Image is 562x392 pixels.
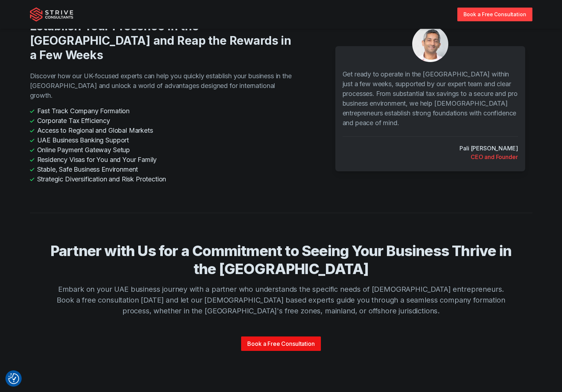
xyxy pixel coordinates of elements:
[50,284,512,316] p: Embark on your UAE business journey with a partner who understands the specific needs of [DEMOGRA...
[412,26,448,62] img: Pali Banwait, CEO, Strive Consultants, Dubai, UAE
[30,135,296,145] li: UAE Business Banking Support
[30,164,296,174] li: Stable, Safe Business Environment
[241,336,321,351] a: Book a Free Consultation
[8,373,19,384] img: Revisit consent button
[459,144,518,153] cite: Pali [PERSON_NAME]
[30,125,296,135] li: Access to Regional and Global Markets
[30,7,73,22] img: Strive Consultants
[30,106,296,116] li: Fast Track Company Formation
[50,242,512,278] h4: Partner with Us for a Commitment to Seeing Your Business Thrive in the [GEOGRAPHIC_DATA]
[30,71,296,100] p: Discover how our UK-focused experts can help you quickly establish your business in the [GEOGRAPH...
[471,153,518,161] div: CEO and Founder
[30,116,296,125] li: Corporate Tax Efficiency
[30,19,296,62] h2: Establish Your Presence in the [GEOGRAPHIC_DATA] and Reap the Rewards in a Few Weeks
[8,373,19,384] button: Consent Preferences
[30,174,296,184] li: Strategic Diversification and Risk Protection
[30,155,296,164] li: Residency Visas for You and Your Family
[30,145,296,155] li: Online Payment Gateway Setup
[457,8,532,21] a: Book a Free Consultation
[343,69,518,128] p: Get ready to operate in the [GEOGRAPHIC_DATA] within just a few weeks, supported by our expert te...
